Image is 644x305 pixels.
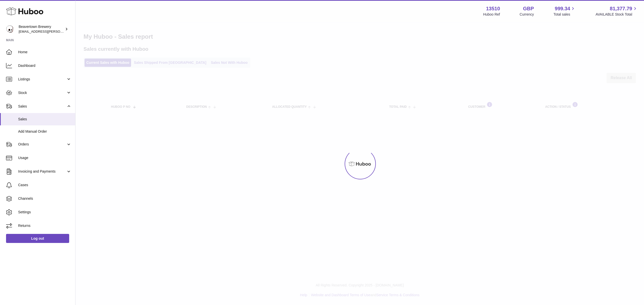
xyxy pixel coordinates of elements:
span: Orders [18,142,66,147]
span: Invoicing and Payments [18,169,66,174]
span: Cases [18,183,71,187]
span: Add Manual Order [18,129,71,134]
span: Total sales [553,12,576,17]
span: AVAILABLE Stock Total [595,12,638,17]
span: Returns [18,223,71,228]
strong: 13510 [486,5,500,12]
strong: GBP [523,5,534,12]
span: Channels [18,196,71,201]
span: Sales [18,104,66,109]
span: Sales [18,117,71,122]
span: Listings [18,77,66,82]
span: Settings [18,210,71,215]
div: Beavertown Brewery [19,24,64,34]
span: Usage [18,156,71,160]
div: Huboo Ref [483,12,500,17]
img: kit.lowe@beavertownbrewery.co.uk [6,25,14,33]
div: Currency [520,12,534,17]
span: Dashboard [18,63,71,68]
a: Log out [6,234,69,243]
a: 81,377.79 AVAILABLE Stock Total [595,5,638,17]
span: Home [18,50,71,55]
span: [EMAIL_ADDRESS][PERSON_NAME][DOMAIN_NAME] [19,29,101,33]
a: 999.34 Total sales [553,5,576,17]
span: Stock [18,90,66,95]
span: 81,377.79 [610,5,632,12]
span: 999.34 [555,5,570,12]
